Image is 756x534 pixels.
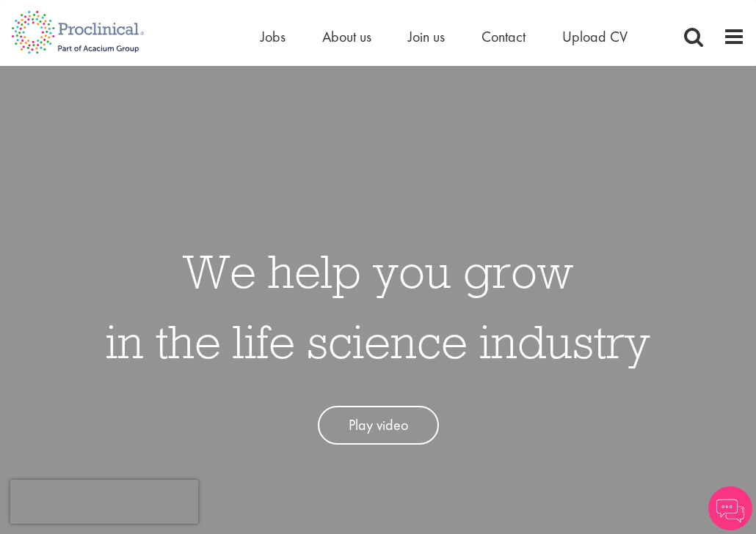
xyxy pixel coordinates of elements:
[318,406,439,445] a: Play video
[481,27,526,46] a: Contact
[708,486,752,530] img: Chatbot
[322,27,371,46] a: About us
[408,27,445,46] a: Join us
[106,236,650,377] h1: We help you grow in the life science industry
[261,27,286,46] a: Jobs
[562,27,628,46] a: Upload CV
